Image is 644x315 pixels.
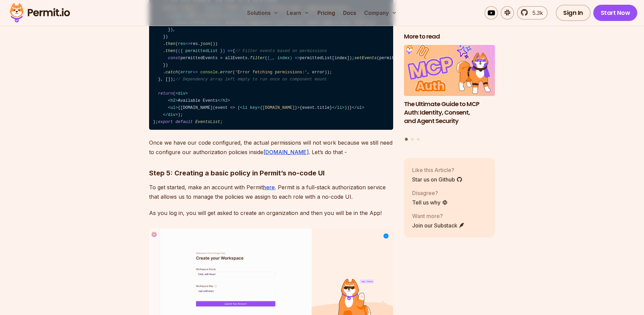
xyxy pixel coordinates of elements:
span: 'Error fetching permissions:' [235,70,307,75]
span: ( ) => [178,49,233,53]
span: const [168,56,181,60]
span: EventsList [195,120,220,124]
span: li [242,105,247,110]
p: As you log in, you will get asked to create an organization and then you will be in the App! [149,208,393,218]
h3: The Ultimate Guide to MCP Auth: Identity, Consent, and Agent Security [404,100,495,125]
span: < > [168,98,178,103]
a: here [263,184,275,191]
span: ul [357,105,362,110]
button: Solutions [244,6,281,20]
img: The Ultimate Guide to MCP Auth: Identity, Consent, and Agent Security [404,45,495,96]
span: res [178,42,185,46]
span: </ > [218,98,230,103]
span: 5.3k [528,9,543,17]
span: _, index [270,56,290,60]
span: key [250,105,257,110]
li: 1 of 3 [404,45,495,134]
span: div [168,113,175,117]
a: Docs [340,6,359,20]
span: then [166,42,175,46]
span: return [158,91,173,96]
span: catch [166,70,178,75]
span: h2 [170,98,175,103]
button: Learn [284,6,312,20]
a: Start Now [593,5,638,21]
span: </ > [163,113,178,117]
span: div [178,91,185,96]
button: Go to slide 2 [411,138,414,141]
h2: More to read [404,32,495,41]
span: setEvents [354,56,377,60]
p: To get started, make an account with Permit . Permit is a full-stack authorization service that a... [149,183,393,201]
span: => [181,70,198,75]
a: [DOMAIN_NAME] [263,149,309,155]
span: error [220,70,233,75]
span: ( ) => [267,56,300,60]
button: Go to slide 1 [405,138,408,141]
span: </ > [352,105,364,110]
span: json [200,42,210,46]
span: < > [168,105,178,110]
span: // Filter events based on permissions [235,49,327,53]
a: Sign In [556,5,591,21]
span: Available Events {[DOMAIN_NAME](event => ( {event.title} ))} [153,91,364,117]
strong: Step 5: Creating a basic policy in Permit’s no-code UI [149,169,325,177]
span: </ > [332,105,344,110]
span: error [181,70,193,75]
span: li [337,105,342,110]
span: default [175,120,193,124]
span: ul [170,105,175,110]
span: { permittedList } [181,49,223,53]
span: < = > [240,105,300,110]
span: export [158,120,173,124]
a: Tell us why [412,198,448,207]
a: Pricing [315,6,338,20]
span: then [166,49,175,53]
img: Permit logo [7,1,73,24]
a: Join our Substack [412,221,465,229]
a: Star us on Github [412,175,462,184]
span: console [200,70,217,75]
span: => [178,42,190,46]
span: {[DOMAIN_NAME]} [260,105,297,110]
span: h2 [223,98,228,103]
div: Posts [404,45,495,142]
button: Go to slide 3 [417,138,420,141]
p: Like this Article? [412,166,462,174]
p: Want more? [412,212,465,220]
a: 5.3k [517,6,548,20]
span: filter [250,56,265,60]
span: // Dependency array left empty to run once on component mount [175,77,327,82]
p: Once we have our code configured, the actual permissions will not work because we still need to c... [149,138,393,157]
p: Disagree? [412,189,448,197]
span: < > [175,91,188,96]
button: Company [361,6,400,20]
